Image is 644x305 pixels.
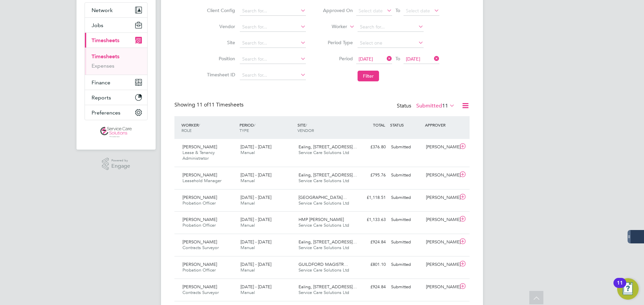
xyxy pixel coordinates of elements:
button: Reports [85,90,147,105]
div: Submitted [388,192,423,203]
span: [DATE] - [DATE] [240,217,271,222]
span: Manual [240,245,255,250]
span: Manual [240,290,255,295]
div: £795.76 [354,170,388,181]
span: Service Care Solutions Ltd [299,222,349,228]
a: Powered byEngage [102,158,130,170]
span: Ealing, [STREET_ADDRESS]… [299,144,357,150]
span: Select date [406,8,430,14]
span: Contracts Surveyor [182,245,219,250]
span: Powered by [111,158,130,163]
button: Preferences [85,105,147,120]
span: To [393,54,402,63]
span: Service Care Solutions Ltd [299,290,349,295]
label: Approved On [323,7,353,13]
div: Submitted [388,214,423,225]
a: Timesheets [92,53,119,60]
a: Expenses [92,63,114,69]
span: [PERSON_NAME] [182,172,217,178]
div: £924.84 [354,282,388,293]
span: [DATE] [359,56,373,62]
div: [PERSON_NAME] [423,237,458,248]
div: [PERSON_NAME] [423,142,458,153]
span: [PERSON_NAME] [182,284,217,290]
div: Timesheets [85,48,147,75]
label: Period [323,56,353,62]
span: Service Care Solutions Ltd [299,267,349,273]
span: ROLE [181,128,192,133]
input: Search for... [240,55,306,64]
span: 11 of [197,101,209,108]
span: [DATE] - [DATE] [240,195,271,200]
span: Lease & Tenancy Administrator [182,150,215,161]
span: Manual [240,150,255,155]
span: Reports [92,94,111,101]
span: Manual [240,178,255,183]
div: Submitted [388,259,423,270]
label: Site [205,40,235,46]
span: Ealing, [STREET_ADDRESS]… [299,239,357,245]
div: APPROVER [423,119,458,131]
label: Timesheet ID [205,72,235,78]
div: £801.10 [354,259,388,270]
span: [PERSON_NAME] [182,239,217,245]
input: Select one [358,39,424,48]
span: Probation Officer [182,200,216,206]
div: Status [397,101,456,111]
span: Leasehold Manager [182,178,221,183]
span: [DATE] - [DATE] [240,284,271,290]
span: [PERSON_NAME] [182,261,217,267]
span: TYPE [239,128,249,133]
span: Service Care Solutions Ltd [299,150,349,155]
span: HMP [PERSON_NAME] [299,217,344,222]
span: GUILDFORD MAGISTR… [299,261,348,267]
span: [DATE] [406,56,420,62]
span: Probation Officer [182,267,216,273]
span: [DATE] - [DATE] [240,261,271,267]
label: Vendor [205,23,235,29]
input: Search for... [240,6,306,16]
span: [PERSON_NAME] [182,195,217,200]
button: Open Resource Center, 11 new notifications [617,278,639,300]
span: VENDOR [298,128,314,133]
a: Go to home page [85,127,148,138]
div: £376.80 [354,142,388,153]
span: [DATE] - [DATE] [240,239,271,245]
div: Submitted [388,237,423,248]
span: [DATE] - [DATE] [240,144,271,150]
img: servicecare-logo-retina.png [100,127,132,138]
div: Submitted [388,282,423,293]
div: 11 [617,283,623,292]
button: Filter [358,71,379,81]
span: 11 Timesheets [197,101,244,108]
span: Service Care Solutions Ltd [299,178,349,183]
span: Jobs [92,22,103,28]
span: Manual [240,200,255,206]
span: 11 [442,102,448,109]
span: Network [92,7,113,13]
span: Select date [359,8,383,14]
input: Search for... [358,22,424,32]
label: Worker [317,23,347,30]
label: Client Config [205,7,235,13]
span: / [306,122,307,128]
span: Preferences [92,109,120,116]
label: Period Type [323,40,353,46]
span: To [393,6,402,15]
div: [PERSON_NAME] [423,192,458,203]
div: WORKER [180,119,238,136]
div: Submitted [388,170,423,181]
span: Finance [92,79,110,86]
input: Search for... [240,39,306,48]
div: [PERSON_NAME] [423,214,458,225]
button: Network [85,3,147,17]
span: Engage [111,163,130,169]
span: Service Care Solutions Ltd [299,245,349,250]
span: Manual [240,267,255,273]
div: [PERSON_NAME] [423,282,458,293]
span: Contracts Surveyor [182,290,219,295]
div: PERIOD [238,119,296,136]
span: Ealing, [STREET_ADDRESS]… [299,284,357,290]
button: Timesheets [85,33,147,48]
input: Search for... [240,22,306,32]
